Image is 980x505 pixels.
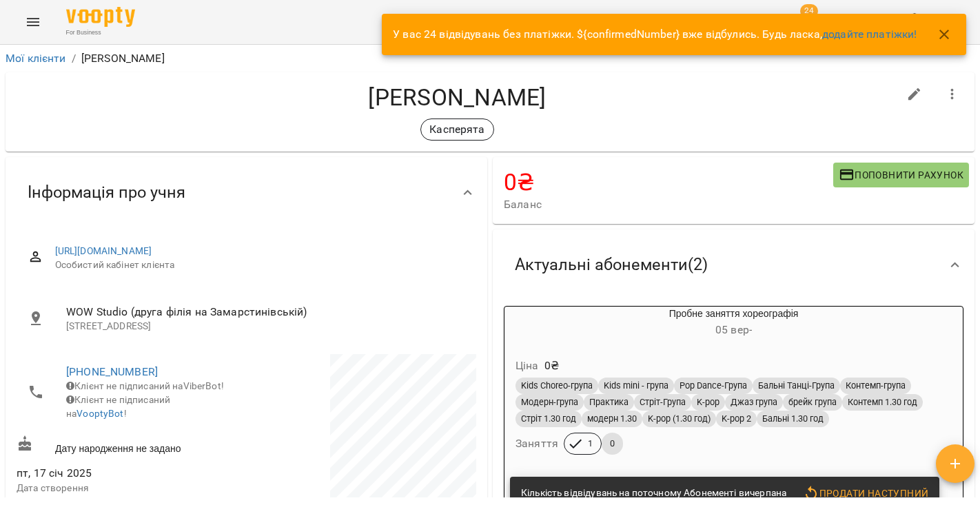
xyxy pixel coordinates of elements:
p: 0 ₴ [544,358,559,374]
div: Касперята [420,118,493,141]
nav: breadcrumb [6,50,974,67]
a: Мої клієнти [6,52,66,65]
span: Практика [584,396,634,409]
h4: [PERSON_NAME] [17,83,898,112]
span: Модерн-група [515,396,584,409]
h6: Ціна [515,356,539,375]
span: K-pop [691,396,725,409]
a: VooptyBot [76,408,123,419]
span: пт, 17 січ 2025 [17,465,244,482]
span: Стріт 1.30 год [515,413,582,425]
span: Баланс [504,196,833,213]
span: Джаз група [725,396,783,409]
span: Особистий кабінет клієнта [55,258,465,272]
span: Pop Dance-Група [674,380,753,392]
span: K-pop (1.30 год) [642,413,716,425]
span: 0 [602,437,623,450]
span: Клієнт не підписаний на ViberBot! [66,380,224,391]
div: Інформація про учня [6,157,487,228]
a: [PHONE_NUMBER] [66,365,158,378]
div: Актуальні абонементи(2) [493,229,974,300]
span: K-pop 2 [716,413,757,425]
a: [URL][DOMAIN_NAME] [55,245,152,256]
span: WOW Studio (друга філія на Замарстинівській) [66,304,465,320]
h6: Заняття [515,434,558,453]
p: Дата створення [17,482,244,495]
button: Поповнити рахунок [833,163,969,187]
span: Продати наступний [803,485,928,502]
span: Стріт-Група [634,396,691,409]
div: Пробне заняття хореографія [504,307,963,340]
span: Клієнт не підписаний на ! [66,394,170,419]
p: Касперята [429,121,484,138]
span: Актуальні абонементи ( 2 ) [515,254,708,276]
span: брейк група [783,396,842,409]
p: [PERSON_NAME] [81,50,165,67]
span: For Business [66,28,135,37]
p: У вас 24 відвідувань без платіжки. ${confirmedNumber} вже відбулись. Будь ласка, [393,26,917,43]
span: Бальні 1.30 год [757,413,829,425]
img: Voopty Logo [66,7,135,27]
p: [STREET_ADDRESS] [66,320,465,333]
span: Kids mini - група [598,380,674,392]
span: Контемп 1.30 год [842,396,923,409]
a: додайте платіжки! [822,28,917,41]
span: Контемп-група [840,380,911,392]
div: Дату народження не задано [14,433,247,458]
span: Бальні Танці-Група [753,380,840,392]
span: 1 [580,437,601,450]
span: Інформація про учня [28,182,185,203]
button: Menu [17,6,50,39]
span: Поповнити рахунок [839,167,963,183]
span: 05 вер - [715,323,752,336]
span: модерн 1.30 [582,413,642,425]
span: Kids Choreo-група [515,380,598,392]
span: 24 [800,4,818,18]
li: / [72,50,76,67]
button: Пробне заняття хореографія05 вер- Ціна0₴Kids Choreo-групаKids mini - групаPop Dance-ГрупаБальні Т... [504,307,963,471]
h4: 0 ₴ [504,168,833,196]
